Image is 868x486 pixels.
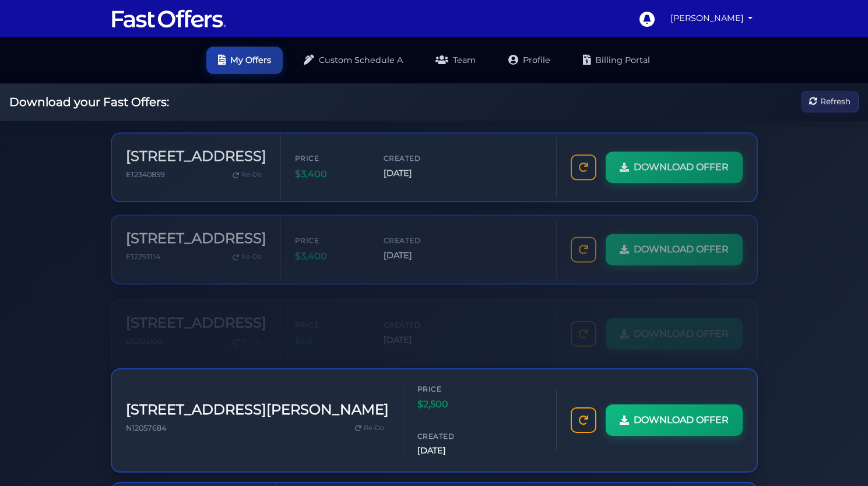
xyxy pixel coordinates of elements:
span: Created [384,230,454,241]
a: DOWNLOAD OFFER [606,150,743,181]
span: Re-Do [241,326,262,337]
span: [DATE] [384,165,454,178]
h3: [STREET_ADDRESS] [126,226,266,242]
span: $3,400 [295,244,365,259]
a: DOWNLOAD OFFER [606,229,743,260]
span: DOWNLOAD OFFER [634,158,729,173]
span: DOWNLOAD OFFER [634,413,729,428]
span: [DATE] [384,323,454,337]
span: Created [384,309,454,321]
a: Re-Do [228,165,266,181]
button: Refresh [802,91,859,113]
span: Price [295,309,365,321]
a: Team [424,47,487,74]
span: DOWNLOAD OFFER [634,316,729,332]
a: Billing Portal [571,47,662,74]
span: Price [417,383,487,395]
span: Re-Do [241,247,262,258]
h2: Download your Fast Offers: [9,95,169,109]
h3: [STREET_ADDRESS][PERSON_NAME] [126,402,389,418]
a: Profile [497,47,562,74]
span: $68 [295,323,365,339]
a: Re-Do [228,324,266,339]
span: DOWNLOAD OFFER [634,237,729,252]
a: [PERSON_NAME] [666,7,758,30]
span: $2,500 [417,397,487,412]
a: Custom Schedule A [292,47,414,74]
span: E12340859 [126,168,165,177]
span: Re-Do [364,423,384,434]
span: E12291114 [126,248,160,256]
span: [DATE] [417,444,487,457]
span: Price [295,230,365,241]
span: Price [295,151,365,162]
a: DOWNLOAD OFFER [606,308,743,340]
span: [DATE] [384,244,454,258]
a: DOWNLOAD OFFER [606,404,743,436]
span: Created [384,151,454,162]
span: N12057684 [126,424,166,432]
span: E12193100 [126,327,162,336]
span: Re-Do [241,168,262,178]
a: My Offers [206,47,283,74]
a: Re-Do [228,245,266,260]
span: $3,400 [295,165,365,180]
h3: [STREET_ADDRESS] [126,146,266,163]
a: Re-Do [350,421,389,436]
h3: [STREET_ADDRESS] [126,305,266,322]
span: Created [417,431,487,442]
span: Refresh [820,96,851,108]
